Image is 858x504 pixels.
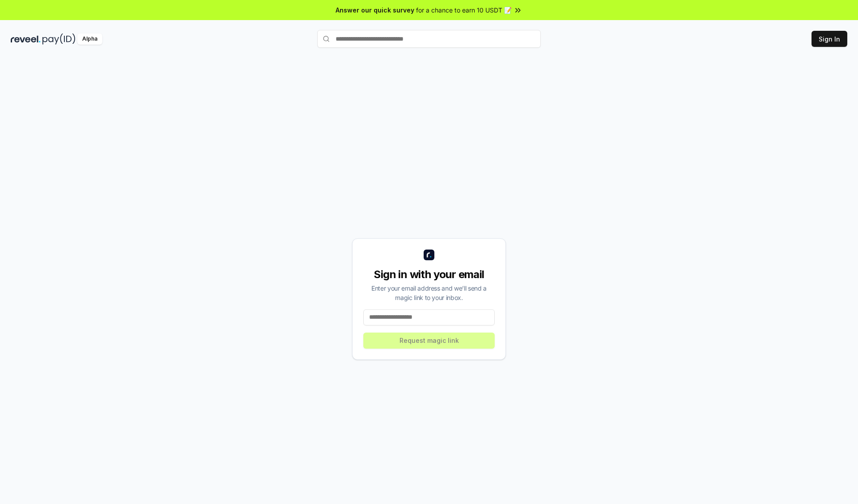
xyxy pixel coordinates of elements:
img: reveel_dark [11,33,41,45]
div: Alpha [77,33,102,45]
span: for a chance to earn 10 USDT 📝 [416,5,512,15]
button: Sign In [812,31,847,47]
div: Enter your email address and we’ll send a magic link to your inbox. [363,283,495,302]
img: logo_small [424,250,434,260]
span: Answer our quick survey [336,5,414,15]
div: Sign in with your email [363,267,495,282]
img: pay_id [42,33,76,45]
